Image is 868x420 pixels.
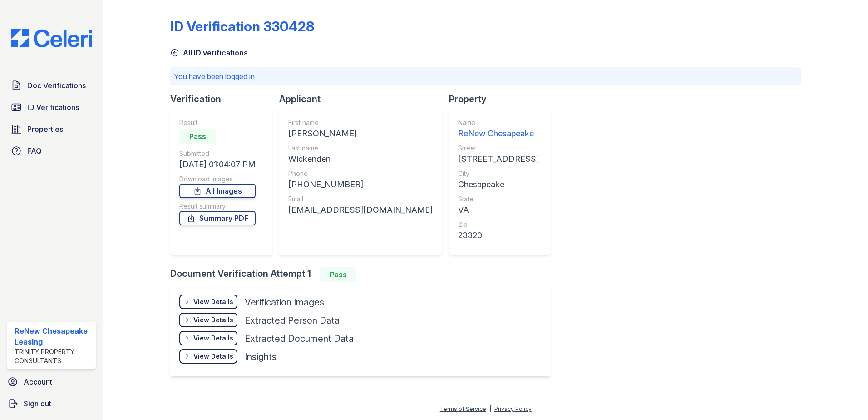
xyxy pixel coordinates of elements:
[458,204,539,216] div: VA
[170,18,314,35] div: ID Verification 330428
[24,376,52,387] span: Account
[288,127,433,140] div: [PERSON_NAME]
[449,93,558,105] div: Property
[458,229,539,242] div: 23320
[170,93,279,105] div: Verification
[288,195,433,204] div: Email
[170,267,558,282] div: Document Verification Attempt 1
[489,405,491,412] div: |
[27,145,42,156] span: FAQ
[15,325,92,347] div: ReNew Chesapeake Leasing
[7,76,96,95] a: Doc Verifications
[320,267,356,282] div: Pass
[288,153,433,165] div: Wickenden
[174,71,797,82] p: You have been logged in
[193,315,233,325] div: View Details
[245,332,354,345] div: Extracted Document Data
[4,29,99,47] img: CE_Logo_Blue-a8612792a0a2168367f1c8372b55b34899dd931a85d93a1a3d3e32e68fde9ad4.png
[15,347,92,365] div: Trinity Property Consultants
[179,129,216,144] div: Pass
[288,178,433,191] div: [PHONE_NUMBER]
[245,296,324,309] div: Verification Images
[193,334,233,343] div: View Details
[179,149,256,158] div: Submitted
[458,127,539,140] div: ReNew Chesapeake
[458,220,539,229] div: Zip
[458,144,539,153] div: Street
[288,144,433,153] div: Last name
[288,169,433,178] div: Phone
[494,405,532,412] a: Privacy Policy
[27,102,79,113] span: ID Verifications
[27,124,63,135] span: Properties
[4,373,99,391] a: Account
[440,405,486,412] a: Terms of Service
[7,120,96,138] a: Properties
[7,98,96,116] a: ID Verifications
[179,202,256,211] div: Result summary
[4,395,99,413] a: Sign out
[458,153,539,165] div: [STREET_ADDRESS]
[24,398,51,409] span: Sign out
[288,118,433,127] div: First name
[27,80,86,91] span: Doc Verifications
[458,118,539,127] div: Name
[288,204,433,216] div: [EMAIL_ADDRESS][DOMAIN_NAME]
[179,211,256,225] a: Summary PDF
[458,118,539,140] a: Name ReNew Chesapeake
[179,118,256,127] div: Result
[193,352,233,361] div: View Details
[179,158,256,171] div: [DATE] 01:04:07 PM
[279,93,449,105] div: Applicant
[458,169,539,178] div: City
[245,350,276,363] div: Insights
[458,195,539,204] div: State
[193,297,233,306] div: View Details
[170,47,248,58] a: All ID verifications
[245,314,340,327] div: Extracted Person Data
[458,178,539,191] div: Chesapeake
[179,175,256,184] div: Download Images
[7,142,96,160] a: FAQ
[179,184,256,198] a: All Images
